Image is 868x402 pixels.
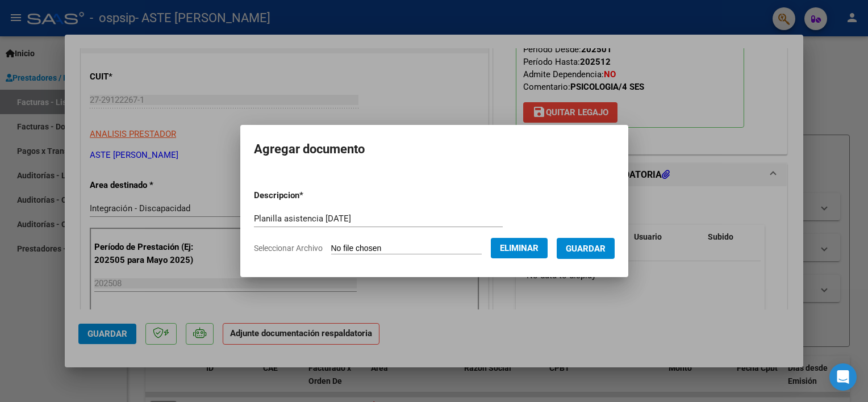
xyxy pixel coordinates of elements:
[491,238,548,258] button: Eliminar
[557,238,615,259] button: Guardar
[254,189,362,202] p: Descripcion
[254,139,615,160] h2: Agregar documento
[254,244,323,253] span: Seleccionar Archivo
[829,363,857,391] div: Open Intercom Messenger
[500,243,539,253] span: Eliminar
[566,244,606,254] span: Guardar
